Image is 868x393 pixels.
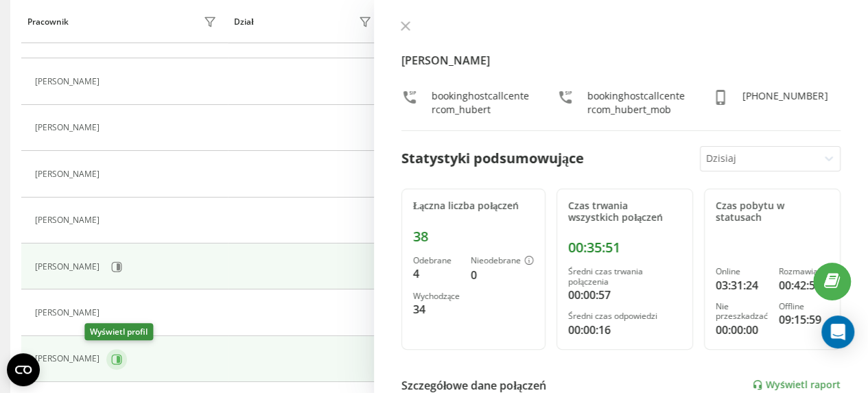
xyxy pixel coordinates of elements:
button: Open CMP widget [7,353,40,386]
div: [PERSON_NAME] [35,215,103,225]
div: 09:15:59 [779,311,829,328]
div: 00:42:53 [779,277,829,294]
h4: [PERSON_NAME] [401,52,841,69]
div: Wyświetl profil [84,323,153,340]
div: Wychodzące [413,291,460,301]
div: 0 [471,267,534,283]
div: Łączna liczba połączeń [413,200,534,212]
div: [PERSON_NAME] [35,354,103,364]
div: Dział [234,17,253,27]
div: bookinghostcallcentercom_hubert_mob [587,89,685,117]
div: 00:00:16 [568,322,681,338]
div: [PERSON_NAME] [35,169,103,179]
div: Odebrane [413,256,460,265]
div: 38 [413,228,534,245]
div: Pracownik [27,17,69,27]
div: [PERSON_NAME] [35,308,103,318]
div: [PERSON_NAME] [35,262,103,272]
div: Średni czas trwania połączenia [568,267,681,287]
div: Nie przeszkadzać [716,302,768,322]
div: 00:00:00 [716,322,768,338]
div: Czas trwania wszystkich połączeń [568,200,681,224]
div: Open Intercom Messenger [821,315,854,348]
div: 4 [413,265,460,282]
div: Średni czas odpowiedzi [568,311,681,321]
div: Rozmawia [779,267,829,276]
div: Czas pobytu w statusach [716,200,829,224]
div: 34 [413,301,460,318]
div: [PHONE_NUMBER] [742,89,828,117]
div: Statystyki podsumowujące [401,148,584,169]
div: [PERSON_NAME] [35,123,103,132]
div: [PERSON_NAME] [35,77,103,86]
div: Nieodebrane [471,256,534,267]
div: Online [716,267,768,276]
div: 00:00:57 [568,287,681,303]
a: Wyświetl raport [752,379,841,391]
div: bookinghostcallcentercom_hubert [432,89,530,117]
div: Offline [779,302,829,311]
div: 03:31:24 [716,277,768,294]
div: 00:35:51 [568,239,681,256]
